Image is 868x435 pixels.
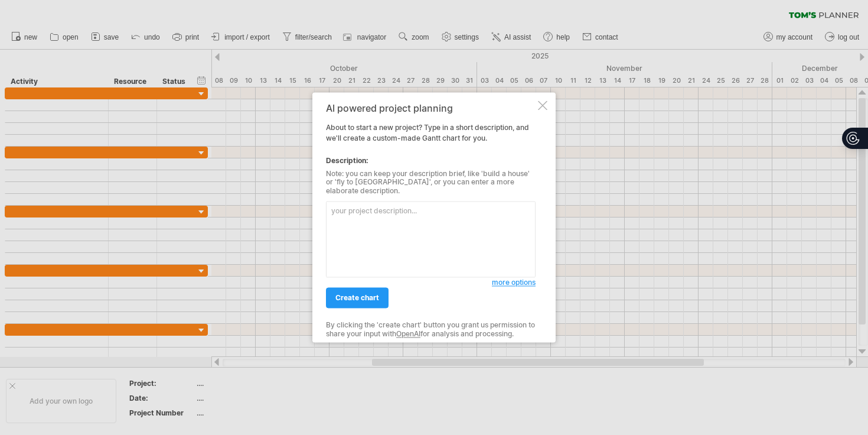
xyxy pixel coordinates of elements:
[326,103,536,332] div: About to start a new project? Type in a short description, and we'll create a custom-made Gantt c...
[492,278,536,287] span: more options
[396,329,420,338] a: OpenAI
[326,170,536,195] div: Note: you can keep your description brief, like 'build a house' or 'fly to [GEOGRAPHIC_DATA]', or...
[326,322,536,339] div: By clicking the 'create chart' button you grant us permission to share your input with for analys...
[492,278,536,288] a: more options
[326,155,536,166] div: Description:
[326,103,536,113] div: AI powered project planning
[335,294,379,303] span: create chart
[326,288,389,309] a: create chart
